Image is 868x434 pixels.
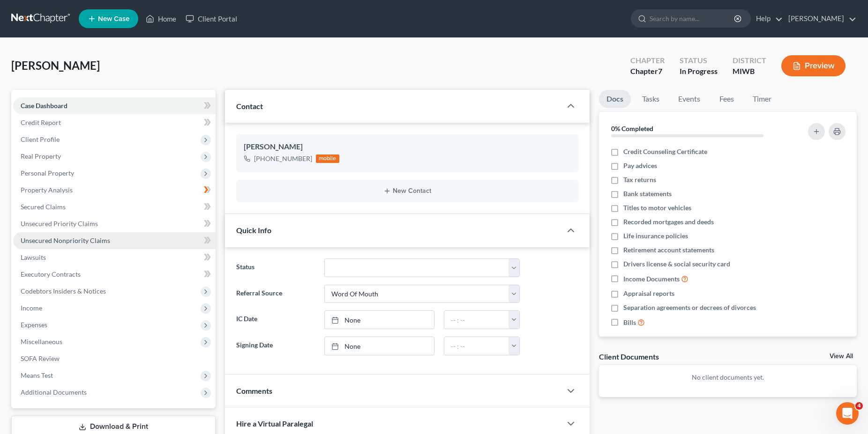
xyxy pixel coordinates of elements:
[444,337,509,355] input: -- : --
[751,10,783,27] a: Help
[21,135,60,143] span: Client Profile
[623,274,680,284] span: Income Documents
[21,169,74,177] span: Personal Property
[606,373,849,382] p: No client documents yet.
[711,90,741,108] a: Fees
[623,175,656,184] span: Tax returns
[236,419,313,428] span: Hire a Virtual Paralegal
[650,10,735,27] input: Search by name...
[21,102,67,110] span: Case Dashboard
[13,199,216,215] a: Secured Claims
[21,270,81,278] span: Executory Contracts
[316,154,339,163] div: mobile
[21,354,60,362] span: SOFA Review
[611,125,653,132] strong: 0% Completed
[623,245,714,255] span: Retirement account statements
[21,253,46,261] span: Lawsuits
[784,10,856,27] a: [PERSON_NAME]
[623,231,688,241] span: Life insurance policies
[836,402,859,425] iframe: Intercom live chat
[236,102,263,110] span: Contact
[599,352,659,361] div: Client Documents
[13,350,216,367] a: SOFA Review
[13,249,216,266] a: Lawsuits
[599,90,631,108] a: Docs
[98,15,129,22] span: New Case
[680,66,718,77] div: In Progress
[21,304,42,312] span: Income
[623,318,636,327] span: Bills
[623,161,657,170] span: Pay advices
[733,55,766,66] div: District
[21,186,73,194] span: Property Analysis
[232,337,320,355] label: Signing Date
[781,55,846,76] button: Preview
[745,90,779,108] a: Timer
[13,232,216,249] a: Unsecured Nonpriority Claims
[623,217,714,227] span: Recorded mortgages and deeds
[11,59,100,72] span: [PERSON_NAME]
[236,226,271,235] span: Quick Info
[13,97,216,114] a: Case Dashboard
[21,118,61,126] span: Credit Report
[13,114,216,131] a: Credit Report
[236,386,272,395] span: Comments
[21,203,66,211] span: Secured Claims
[855,402,863,410] span: 4
[623,189,672,199] span: Bank statements
[21,236,110,244] span: Unsecured Nonpriority Claims
[21,220,98,228] span: Unsecured Priority Claims
[244,187,571,195] button: New Contact
[21,371,53,379] span: Means Test
[623,203,691,213] span: Titles to motor vehicles
[181,10,242,27] a: Client Portal
[232,258,320,277] label: Status
[13,182,216,199] a: Property Analysis
[21,321,47,329] span: Expenses
[630,55,665,66] div: Chapter
[21,388,87,396] span: Additional Documents
[623,147,707,156] span: Credit Counseling Certificate
[21,287,106,295] span: Codebtors Insiders & Notices
[232,285,320,303] label: Referral Source
[325,311,434,329] a: None
[444,311,509,329] input: -- : --
[13,215,216,232] a: Unsecured Priority Claims
[733,66,766,77] div: MIWB
[630,66,665,77] div: Chapter
[21,152,61,160] span: Real Property
[13,266,216,283] a: Executory Contracts
[635,90,667,108] a: Tasks
[658,66,662,75] span: 7
[21,338,62,346] span: Miscellaneous
[623,303,756,312] span: Separation agreements or decrees of divorces
[244,141,571,153] div: [PERSON_NAME]
[623,259,730,269] span: Drivers license & social security card
[671,90,708,108] a: Events
[623,289,674,298] span: Appraisal reports
[325,337,434,355] a: None
[141,10,181,27] a: Home
[830,353,853,360] a: View All
[254,154,312,163] div: [PHONE_NUMBER]
[232,310,320,329] label: IC Date
[680,55,718,66] div: Status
